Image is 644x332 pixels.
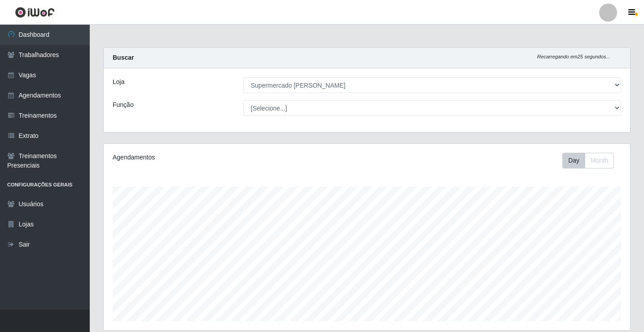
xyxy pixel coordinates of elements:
[537,54,610,59] i: Recarregando em 25 segundos...
[113,77,124,87] label: Loja
[562,153,585,168] button: Day
[113,153,317,162] div: Agendamentos
[113,100,134,110] label: Função
[113,54,134,61] strong: Buscar
[562,153,614,168] div: First group
[15,7,55,18] img: CoreUI Logo
[585,153,614,168] button: Month
[562,153,621,168] div: Toolbar with button groups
